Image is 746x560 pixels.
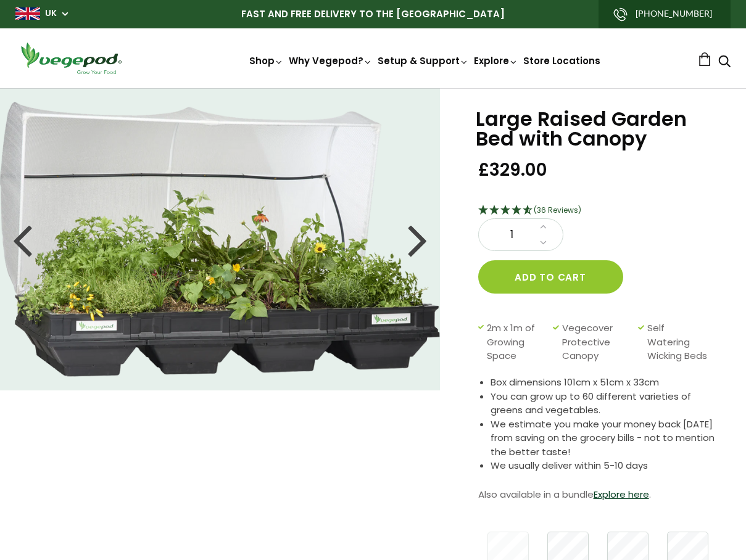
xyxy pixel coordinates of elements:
[15,41,126,76] img: Vegepod
[45,7,57,20] a: UK
[487,321,546,363] span: 2m x 1m of Growing Space
[491,376,715,390] li: Box dimensions 101cm x 51cm x 33cm
[378,54,469,67] a: Setup & Support
[476,109,715,149] h1: Large Raised Garden Bed with Canopy
[15,7,40,20] img: gb_large.png
[534,205,581,215] span: (36 Reviews)
[478,260,623,294] button: Add to cart
[523,54,600,67] a: Store Locations
[491,227,533,243] span: 1
[491,390,715,418] li: You can grow up to 60 different varieties of greens and vegetables.
[647,321,709,363] span: Self Watering Wicking Beds
[594,488,649,501] a: Explore here
[474,54,518,67] a: Explore
[491,418,715,459] li: We estimate you make your money back [DATE] from saving on the grocery bills - not to mention the...
[562,321,632,363] span: Vegecover Protective Canopy
[478,203,715,219] div: 4.67 Stars - 36 Reviews
[718,56,731,69] a: Search
[478,485,715,504] p: Also available in a bundle .
[289,54,373,67] a: Why Vegepod?
[536,235,550,251] a: Decrease quantity by 1
[536,219,550,235] a: Increase quantity by 1
[249,54,284,67] a: Shop
[491,459,715,473] li: We usually deliver within 5-10 days
[478,159,547,181] span: £329.00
